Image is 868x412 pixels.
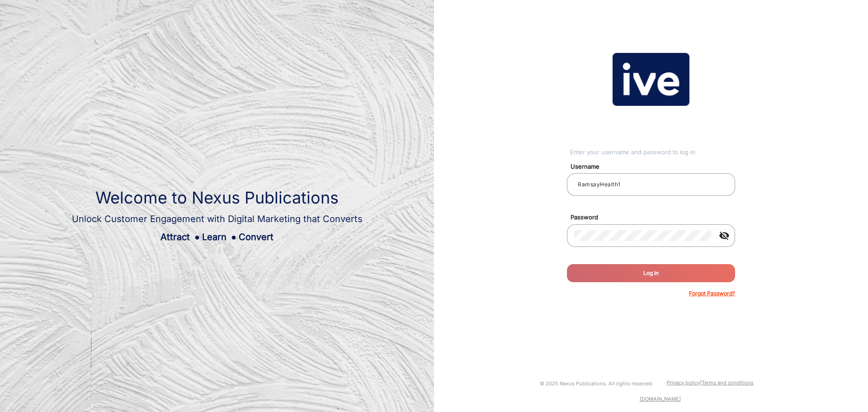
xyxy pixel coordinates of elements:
[72,230,363,244] div: Attract Learn Convert
[72,212,363,226] div: Unlock Customer Engagement with Digital Marketing that Converts
[567,264,735,282] button: Log In
[689,289,735,298] p: Forgot Password?
[194,232,200,242] span: ●
[72,188,363,208] h1: Welcome to Nexus Publications
[713,230,735,241] mat-icon: visibility_off
[564,162,745,171] mat-label: Username
[700,379,702,386] a: |
[570,148,735,157] div: Enter your username and password to log in
[564,213,745,222] mat-label: Password
[231,232,236,242] span: ●
[613,53,689,106] img: vmg-logo
[702,379,754,386] a: Terms and conditions
[667,379,700,386] a: Privacy policy
[574,179,728,190] input: Your username
[540,380,653,387] small: © 2025 Nexus Publications. All rights reserved.
[640,396,681,402] a: [DOMAIN_NAME]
